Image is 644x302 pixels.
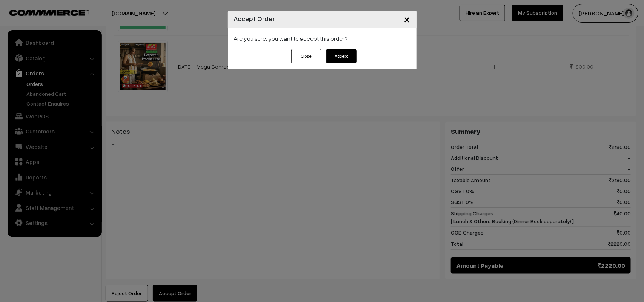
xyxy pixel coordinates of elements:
[326,49,357,63] button: Accept
[291,49,321,63] button: Close
[234,14,275,24] h4: Accept Order
[228,28,417,49] div: Are you sure, you want to accept this order?
[404,12,410,26] span: ×
[398,8,417,31] button: Close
